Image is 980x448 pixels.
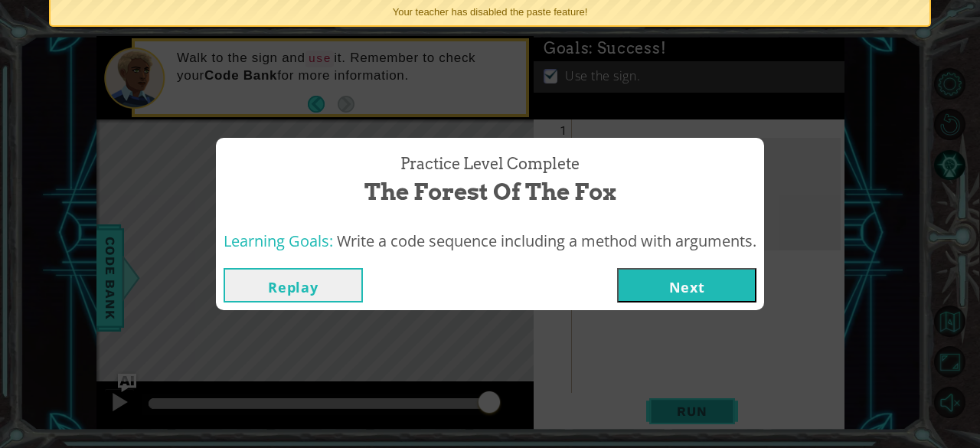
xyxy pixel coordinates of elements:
span: The Forest of the Fox [364,175,616,208]
span: Your teacher has disabled the paste feature! [393,6,588,18]
button: Next [617,268,756,302]
button: Replay [224,268,363,302]
span: Practice Level Complete [400,153,580,175]
span: Learning Goals: [224,231,333,251]
span: Write a code sequence including a method with arguments. [337,231,756,251]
